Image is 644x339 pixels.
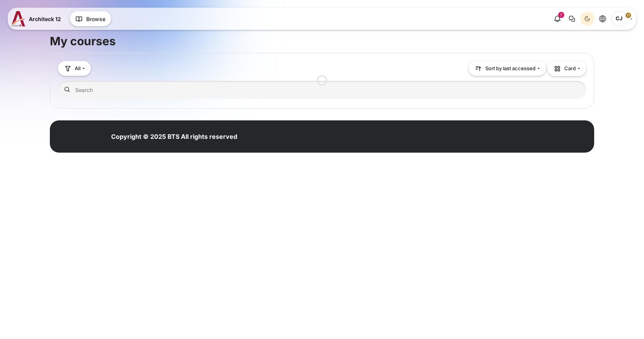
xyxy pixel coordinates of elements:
button: Sorting drop-down menu [468,61,546,76]
h1: My courses [50,34,116,49]
span: Sort by last accessed [485,65,536,72]
button: Display drop-down menu [547,61,586,76]
button: Browse [70,11,111,26]
span: Architeck 12 [29,15,61,23]
button: Grouping drop-down menu [58,61,91,76]
img: A12 [11,11,26,26]
button: Light Mode Dark Mode [580,12,594,26]
span: All [75,65,80,72]
div: Dark Mode [582,13,593,25]
div: Show notification window with 7 new notifications [550,12,564,26]
span: Chanwut J [611,11,627,26]
section: Course overview [50,53,594,109]
strong: Copyright © 2025 BTS All rights reserved [111,133,237,140]
button: There are 0 unread conversations [565,12,579,26]
div: Course overview controls [58,61,586,100]
div: 7 [558,12,564,18]
section: Content [50,22,594,109]
span: Card [554,65,576,72]
input: Search [58,81,586,99]
button: Languages [596,12,609,26]
span: Browse [86,15,105,23]
a: User menu [611,11,632,26]
a: A12 A12 Architeck 12 [11,11,64,26]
